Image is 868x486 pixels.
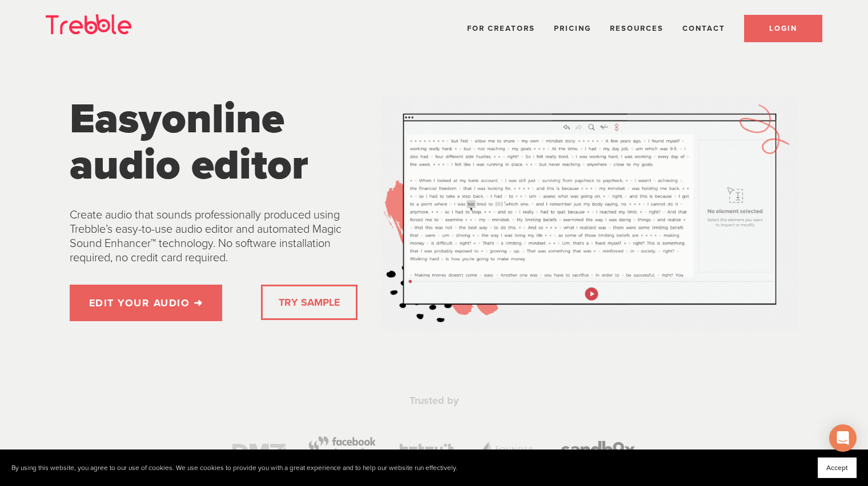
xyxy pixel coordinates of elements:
img: https%3A%2F%2Fweb.trebble.fm%2Flanding_page_assets%2Fdmz_gray.png [232,444,286,461]
p: Trusted by [207,394,661,407]
div: Open Intercom Messenger [829,424,857,452]
img: https%3A%2F%2Fweb.trebble.fm%2Flanding_page_assets%2Ffi_gray.png [476,439,539,465]
img: Trebble Audio Editor Demo Gif [381,96,799,330]
img: https%3A%2F%2Fweb.trebble.fm%2Flanding_page_assets%2Ffacebook_journalism_gray.png [308,436,377,468]
img: https%3A%2F%2Fweb.trebble.fm%2Flanding_page_assets%2Fsandbox_gray.png [561,441,636,464]
a: For Creators [467,24,535,33]
a: EDIT YOUR AUDIO ➜ [70,285,223,321]
a: Contact [682,24,725,33]
p: Create audio that sounds professionally produced using Trebble’s easy-to-use audio editor and aut... [70,208,362,265]
img: https%3A%2F%2Fweb.trebble.fm%2Flanding_page_assets%2FbetakitLogo.png [400,444,453,461]
span: Accept [826,464,848,472]
h1: online audio editor [70,96,362,189]
img: Trebble [46,14,131,34]
p: By using this website, you agree to our use of cookies. We use cookies to provide you with a grea... [11,464,457,472]
a: TRY SAMPLE [274,291,344,314]
span: LOGIN [769,24,797,33]
a: LOGIN [744,15,822,42]
span: Easy [70,94,162,144]
span: Resources [610,24,664,33]
button: Accept [818,457,857,478]
a: Pricing [554,24,591,33]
